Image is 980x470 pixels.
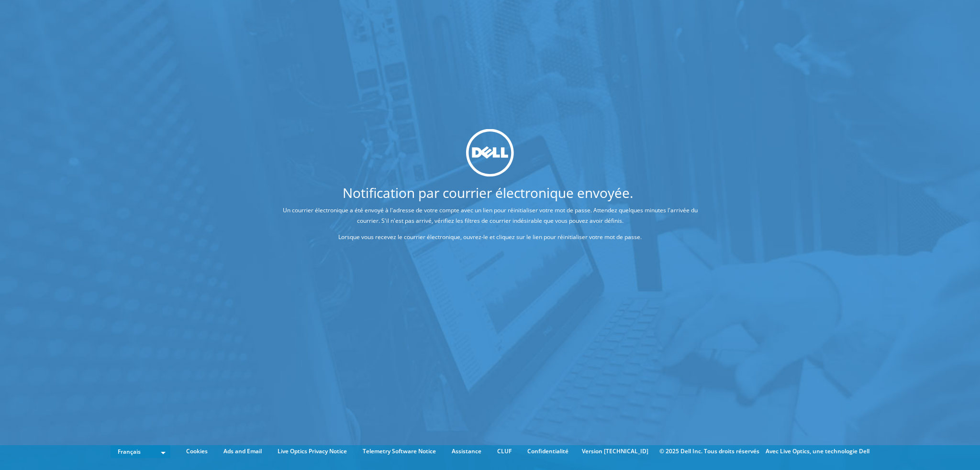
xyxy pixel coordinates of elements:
[655,446,764,457] li: © 2025 Dell Inc. Tous droits réservés
[766,446,869,457] li: Avec Live Optics, une technologie Dell
[356,446,443,457] a: Telemetry Software Notice
[270,446,354,457] a: Live Optics Privacy Notice
[445,446,489,457] a: Assistance
[490,446,519,457] a: CLUF
[281,231,699,242] p: Lorsque vous recevez le courrier électronique, ouvrez-le et cliquez sur le lien pour réinitialise...
[520,446,576,457] a: Confidentialité
[245,186,730,199] h1: Notification par courrier électronique envoyée.
[179,446,215,457] a: Cookies
[577,446,653,457] li: Version [TECHNICAL_ID]
[466,129,514,177] img: dell_svg_logo.svg
[216,446,269,457] a: Ads and Email
[281,205,699,226] p: Un courrier électronique a été envoyé à l'adresse de votre compte avec un lien pour réinitialiser...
